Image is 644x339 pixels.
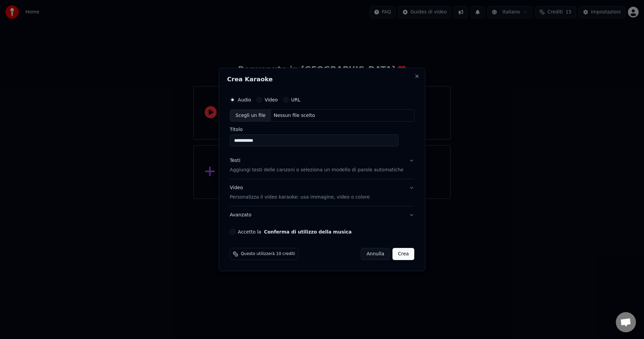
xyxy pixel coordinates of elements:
[393,248,414,260] button: Crea
[238,97,251,102] label: Audio
[361,248,390,260] button: Annulla
[230,127,414,132] label: Titolo
[227,76,417,82] h2: Crea Karaoke
[230,152,414,179] button: TestiAggiungi testi delle canzoni o seleziona un modello di parole automatiche
[265,97,278,102] label: Video
[230,179,414,206] button: VideoPersonalizza il video karaoke: usa immagine, video o colore
[238,229,352,234] label: Accetto la
[241,251,295,257] span: Questo utilizzerà 10 crediti
[230,206,414,224] button: Avanzato
[230,185,370,201] div: Video
[271,112,318,119] div: Nessun file scelto
[230,194,370,201] p: Personalizza il video karaoke: usa immagine, video o colore
[230,167,404,174] p: Aggiungi testi delle canzoni o seleziona un modello di parole automatiche
[230,158,240,164] div: Testi
[291,97,301,102] label: URL
[230,110,271,122] div: Scegli un file
[264,229,352,234] button: Accetto la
